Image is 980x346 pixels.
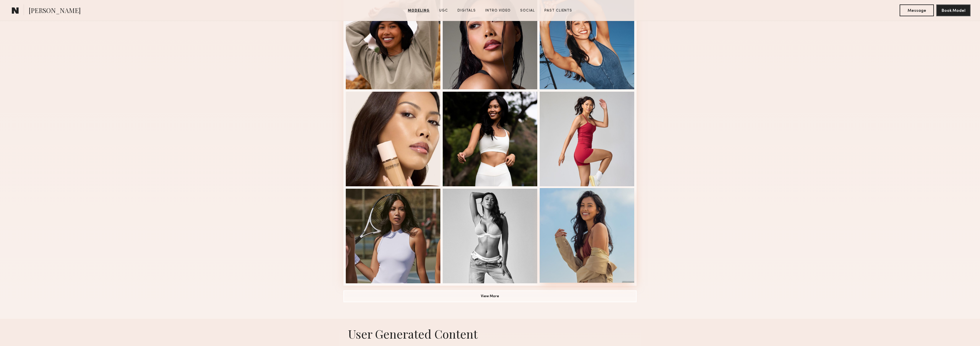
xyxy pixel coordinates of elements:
[483,8,513,13] a: Intro Video
[29,6,81,16] span: [PERSON_NAME]
[518,8,537,13] a: Social
[936,8,971,13] a: Book Model
[405,8,432,13] a: Modeling
[339,326,641,342] h1: User Generated Content
[900,4,934,16] button: Message
[542,8,575,13] a: Past Clients
[936,4,971,16] button: Book Model
[455,8,478,13] a: Digitals
[437,8,450,13] a: UGC
[343,290,637,302] button: View More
